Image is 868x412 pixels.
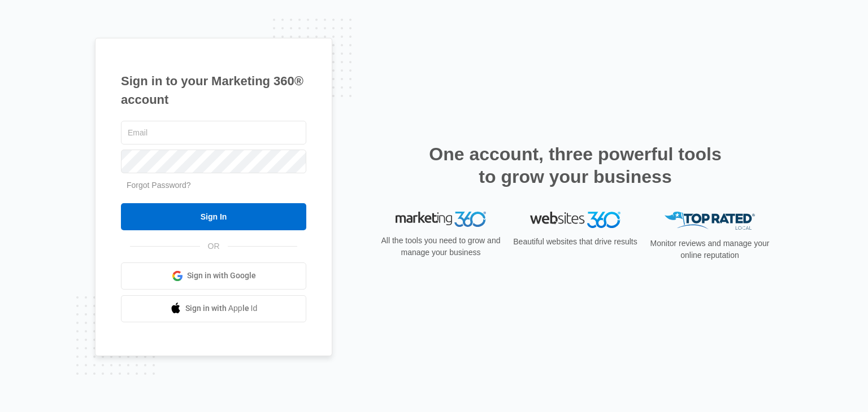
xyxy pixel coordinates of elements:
span: Sign in with Google [187,270,256,282]
img: Top Rated Local [665,212,755,230]
img: Marketing 360 [396,212,486,227]
input: Email [121,121,306,144]
h2: One account, three powerful tools to grow your business [426,143,725,188]
span: Sign in with Apple Id [185,303,258,314]
a: Forgot Password? [127,181,191,190]
span: OR [200,240,228,252]
p: Beautiful websites that drive results [512,236,639,248]
a: Sign in with Google [121,262,306,290]
a: Sign in with Apple Id [121,295,306,322]
h1: Sign in to your Marketing 360® account [121,72,306,109]
p: All the tools you need to grow and manage your business [377,235,504,258]
img: Websites 360 [530,212,620,228]
input: Sign In [121,203,306,230]
p: Monitor reviews and manage your online reputation [646,238,773,261]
